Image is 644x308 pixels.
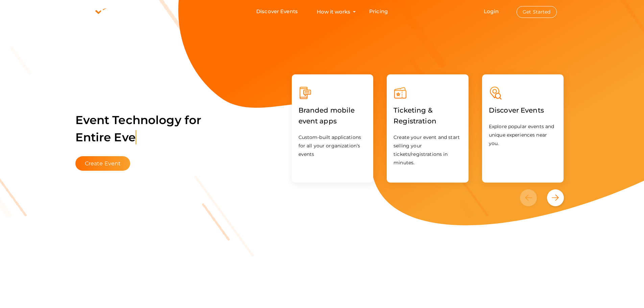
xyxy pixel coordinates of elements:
button: Create Event [75,156,130,171]
label: Branded mobile event apps [299,100,367,132]
p: Custom-built applications for all your organization’s events [299,133,367,159]
a: Pricing [369,5,388,18]
a: Branded mobile event apps [299,118,367,125]
button: Next [547,189,564,206]
button: Get Started [517,6,557,18]
a: Discover Events [256,5,298,18]
p: Explore popular events and unique experiences near you. [489,122,557,148]
span: Entire Eve [75,130,136,144]
a: Discover Events [489,108,544,114]
button: How it works [315,5,352,18]
label: Ticketing & Registration [393,100,462,132]
label: Event Technology for [75,103,201,155]
button: Previous [520,189,545,206]
a: Login [484,8,499,15]
p: Create your event and start selling your tickets/registrations in minutes. [393,133,462,167]
a: Ticketing & Registration [393,118,462,125]
label: Discover Events [489,100,544,121]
